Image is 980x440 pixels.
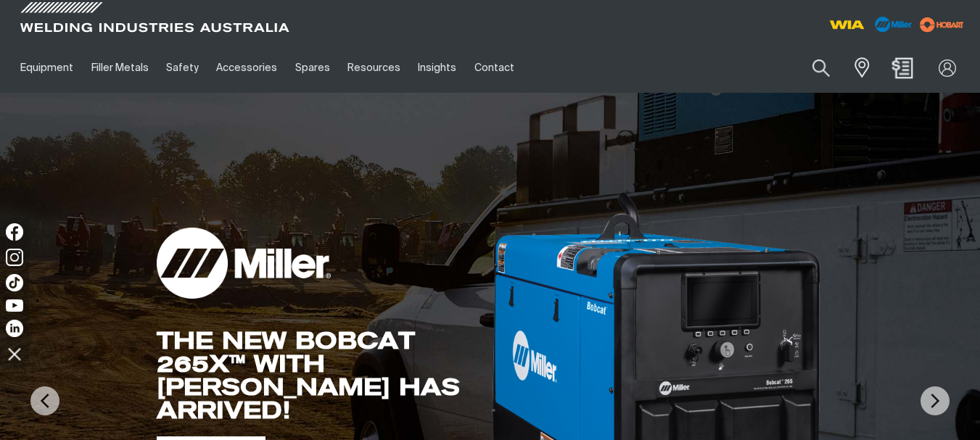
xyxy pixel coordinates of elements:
[339,43,409,93] a: Resources
[892,59,915,77] a: Shopping cart (0 product(s))
[921,386,950,415] img: NextArrow
[6,299,23,312] img: YouTube
[2,341,27,366] img: hide socials
[157,43,207,93] a: Safety
[6,249,23,266] img: Instagram
[82,43,157,93] a: Filler Metals
[207,43,286,93] a: Accessories
[287,43,339,93] a: Spares
[30,386,59,415] img: PrevArrow
[915,14,968,36] img: miller
[778,51,845,85] input: Product name or item number...
[6,320,23,337] img: LinkedIn
[6,274,23,291] img: TikTok
[12,43,82,93] a: Equipment
[12,43,729,93] nav: Main
[157,329,490,422] div: THE NEW BOBCAT 265X™ WITH [PERSON_NAME] HAS ARRIVED!
[466,43,523,93] a: Contact
[796,51,846,85] button: Search products
[6,223,23,241] img: Facebook
[409,43,465,93] a: Insights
